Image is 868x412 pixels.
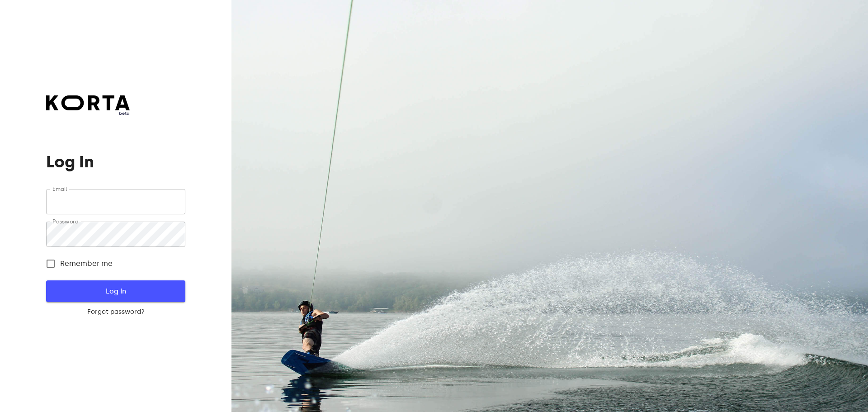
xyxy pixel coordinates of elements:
[60,258,113,269] span: Remember me
[46,95,130,110] img: Korta
[46,280,185,302] button: Log In
[61,285,170,297] span: Log In
[46,95,130,117] a: beta
[46,308,185,317] a: Forgot password?
[46,110,130,117] span: beta
[46,153,185,171] h1: Log In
